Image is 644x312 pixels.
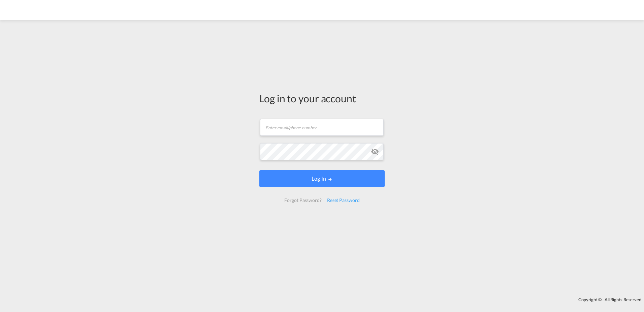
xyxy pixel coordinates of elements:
[282,194,324,206] div: Forgot Password?
[260,119,384,136] input: Enter email/phone number
[371,148,379,156] md-icon: icon-eye-off
[324,194,362,206] div: Reset Password
[259,170,385,187] button: LOGIN
[259,91,385,105] div: Log in to your account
